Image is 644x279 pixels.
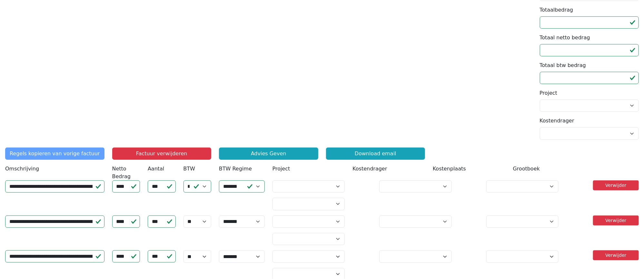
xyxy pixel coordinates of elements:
[352,165,387,173] label: Kostendrager
[540,117,574,125] label: Kostendrager
[513,165,540,173] label: Grootboek
[112,165,140,180] label: Netto Bedrag
[326,148,425,160] a: Download email
[183,165,195,173] label: BTW
[593,216,639,226] a: Verwijder
[540,34,590,42] label: Totaal netto bedrag
[148,165,164,173] label: Aantal
[5,165,39,173] label: Omschrijving
[540,6,573,14] label: Totaalbedrag
[593,250,639,260] a: Verwijder
[272,165,290,173] label: Project
[540,89,558,97] label: Project
[219,148,318,160] a: Advies Geven
[540,62,586,69] label: Totaal btw bedrag
[593,180,639,190] a: Verwijder
[112,148,212,160] button: Factuur verwijderen
[433,165,466,173] label: Kostenplaats
[219,165,252,173] label: BTW Regime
